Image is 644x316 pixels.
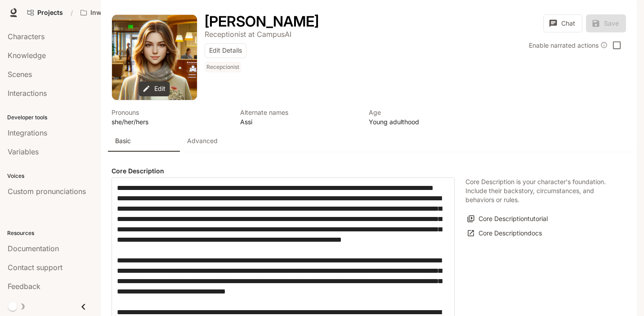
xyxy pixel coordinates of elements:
h4: Core Description [112,167,455,176]
button: Core Descriptiontutorial [465,212,550,226]
button: Chat [543,14,582,32]
p: Basic [115,136,131,145]
p: Age [369,108,487,117]
p: Core Description is your character's foundation. Include their backstory, circumstances, and beha... [465,177,615,204]
button: Open workspace menu [76,4,155,22]
span: Projects [37,9,63,17]
p: Assi [240,117,358,126]
button: Open character avatar dialog [112,15,197,100]
button: Open character details dialog [205,62,243,76]
p: Inworld AI Demos kamil [90,9,141,17]
button: Open character details dialog [205,29,291,40]
p: Receptionist at CampusAI [205,30,291,39]
button: Open character details dialog [112,108,229,126]
a: Go to projects [23,4,67,22]
p: Recepcionist [206,63,239,71]
p: Advanced [187,136,218,145]
button: Edit Details [205,43,246,58]
button: Edit [139,81,170,96]
button: Open character details dialog [369,108,487,126]
h1: [PERSON_NAME] [205,13,319,30]
a: Core Descriptiondocs [465,226,544,241]
p: she/her/hers [112,117,229,126]
p: Alternate names [240,108,358,117]
p: Young adulthood [369,117,487,126]
button: Open character details dialog [240,108,358,126]
button: Open character details dialog [205,14,319,29]
div: Enable narrated actions [529,41,608,50]
span: Recepcionist [205,62,243,72]
div: Avatar image [112,15,197,100]
p: Pronouns [112,108,229,117]
div: / [67,8,76,18]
